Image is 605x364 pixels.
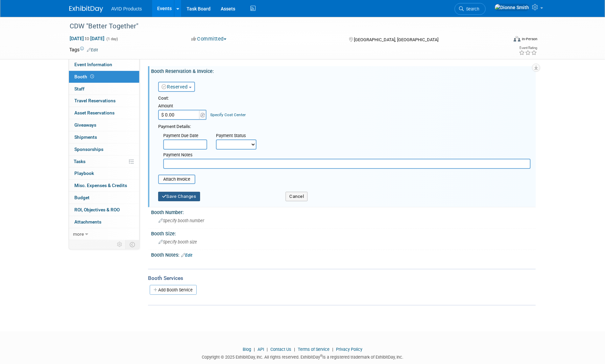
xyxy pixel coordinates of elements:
[74,98,116,103] span: Travel Reservations
[74,159,86,164] span: Tasks
[336,347,362,352] a: Privacy Policy
[74,207,120,212] span: ROI, Objectives & ROO
[69,95,139,107] a: Travel Reservations
[74,110,115,115] span: Asset Reservations
[69,59,139,71] a: Event Information
[69,119,139,131] a: Giveaways
[74,147,103,152] span: Sponsorships
[286,192,308,201] button: Cancel
[74,86,84,92] span: Staff
[69,46,98,53] td: Tags
[69,71,139,83] a: Booth
[114,240,126,249] td: Personalize Event Tab Strip
[455,3,486,15] a: Search
[265,347,269,352] span: |
[69,167,139,179] a: Playbook
[74,122,96,128] span: Giveaways
[151,66,536,75] div: Booth Reservation & Invoice:
[151,229,536,237] div: Booth Size:
[69,216,139,228] a: Attachments
[74,195,90,200] span: Budget
[158,192,200,201] button: Save Changes
[69,192,139,204] a: Budget
[331,347,335,352] span: |
[298,347,330,352] a: Terms of Service
[158,82,195,92] button: Reserved
[69,180,139,191] a: Misc. Expenses & Credits
[216,133,261,139] div: Payment Status
[74,62,112,67] span: Event Information
[258,347,264,352] a: API
[74,183,127,188] span: Misc. Expenses & Credits
[84,36,90,41] span: to
[159,239,197,244] span: Specify booth size
[320,354,322,358] sup: ®
[163,133,206,139] div: Payment Due Date
[89,74,95,79] span: Booth not reserved yet
[73,231,84,237] span: more
[69,107,139,119] a: Asset Reservations
[69,228,139,240] a: more
[243,347,251,352] a: Blog
[150,285,197,295] a: Add Booth Service
[514,36,521,42] img: Format-Inperson.png
[519,46,537,50] div: Event Rating
[252,347,257,352] span: |
[292,347,297,352] span: |
[69,131,139,143] a: Shipments
[148,275,536,282] div: Booth Services
[69,6,103,12] img: ExhibitDay
[159,218,204,223] span: Specify booth number
[151,250,536,259] div: Booth Notes:
[494,4,529,11] img: Dionne Smith
[522,36,537,42] div: In-Person
[74,74,95,79] span: Booth
[354,37,438,42] span: [GEOGRAPHIC_DATA], [GEOGRAPHIC_DATA]
[69,144,139,155] a: Sponsorships
[158,95,531,102] div: Cost:
[464,6,479,11] span: Search
[126,240,140,249] td: Toggle Event Tabs
[468,35,537,45] div: Event Format
[69,204,139,216] a: ROI, Objectives & ROO
[163,152,531,159] div: Payment Notes
[211,112,246,117] a: Specify Cost Center
[87,48,98,52] a: Edit
[74,134,97,140] span: Shipments
[69,35,105,42] span: [DATE] [DATE]
[111,6,142,11] span: AVID Products
[158,103,207,110] div: Amount
[74,171,94,176] span: Playbook
[181,253,192,258] a: Edit
[67,20,498,32] div: CDW "Better Together"
[162,84,188,89] a: Reserved
[69,156,139,167] a: Tasks
[158,122,531,130] div: Payment Details:
[189,35,229,43] button: Committed
[106,37,118,41] span: (1 day)
[74,219,101,225] span: Attachments
[69,83,139,95] a: Staff
[151,207,536,216] div: Booth Number:
[270,347,291,352] a: Contact Us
